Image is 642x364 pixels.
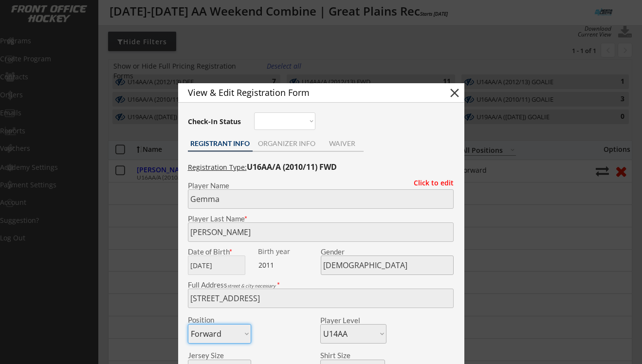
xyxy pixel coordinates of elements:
div: Birth year [258,248,319,255]
div: Player Last Name [188,215,454,222]
div: REGISTRANT INFO [188,140,253,147]
div: Date of Birth [188,248,251,255]
div: ORGANIZER INFO [253,140,321,147]
div: Shirt Size [320,352,370,359]
div: Gender [321,248,454,255]
div: Jersey Size [188,352,238,359]
em: street & city necessary [227,283,275,289]
div: WAIVER [321,140,364,147]
div: Position [188,316,238,324]
div: Check-In Status [188,118,243,125]
input: Street, City, Province/State [188,289,454,308]
div: 2011 [258,260,319,270]
strong: U16AA/A (2010/11) FWD [247,162,337,172]
div: Player Name [188,182,454,189]
div: Player Level [320,317,386,324]
button: close [447,86,462,100]
div: We are transitioning the system to collect and store date of birth instead of just birth year to ... [258,248,319,255]
div: Full Address [188,281,454,289]
u: Registration Type: [188,163,247,172]
div: Click to edit [406,180,454,186]
div: View & Edit Registration Form [188,88,430,97]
